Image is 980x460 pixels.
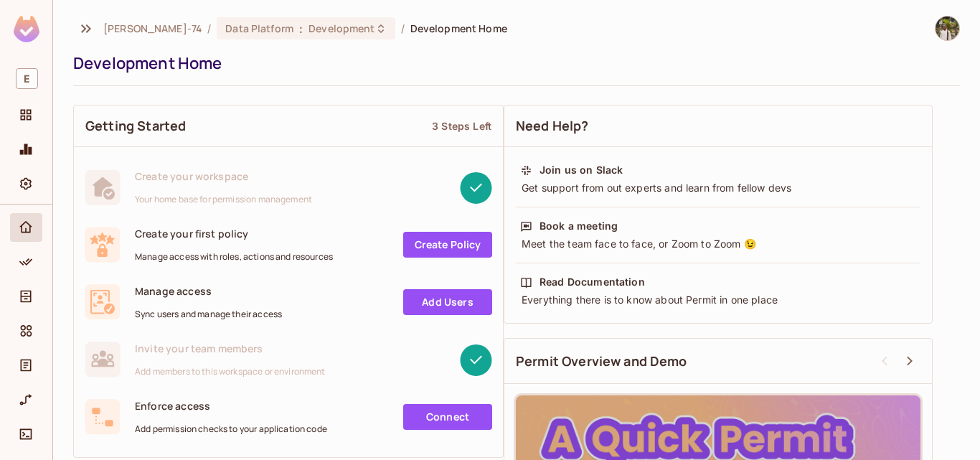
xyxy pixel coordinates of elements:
span: Your home base for permission management [135,194,312,205]
div: Audit Log [10,351,42,380]
span: Manage access with roles, actions and resources [135,251,333,263]
span: Invite your team members [135,342,326,355]
div: Policy [10,248,42,276]
span: E [16,68,38,89]
div: Directory [10,282,42,311]
div: Get support from out experts and learn from fellow devs [520,181,916,195]
span: Getting Started [85,117,186,135]
span: the active workspace [103,22,202,35]
div: Connect [10,420,42,449]
div: Meet the team face to face, or Zoom to Zoom 😉 [520,237,916,251]
div: Join us on Slack [540,163,623,177]
li: / [401,22,405,35]
a: Connect [403,404,492,430]
div: Book a meeting [540,219,618,233]
div: Monitoring [10,135,42,164]
span: Add permission checks to your application code [135,423,327,435]
div: 3 Steps Left [432,119,491,133]
span: Create your workspace [135,169,312,183]
span: Permit Overview and Demo [516,352,687,370]
span: Need Help? [516,117,589,135]
span: Add members to this workspace or environment [135,366,326,377]
div: Read Documentation [540,275,645,289]
span: Create your first policy [135,227,333,240]
a: Create Policy [403,232,492,258]
img: Edwardo Ignace [936,17,959,40]
span: Data Platform [225,22,293,35]
span: : [298,23,303,34]
div: Development Home [73,52,953,74]
span: Manage access [135,284,282,298]
div: Home [10,213,42,242]
div: Everything there is to know about Permit in one place [520,293,916,307]
span: Development Home [410,22,507,35]
div: Workspace: Edwardo-74 [10,62,42,95]
a: Add Users [403,289,492,315]
span: Enforce access [135,399,327,413]
span: Sync users and manage their access [135,309,282,320]
li: / [207,22,211,35]
div: Settings [10,169,42,198]
img: SReyMgAAAABJRU5ErkJggg== [14,16,39,42]
span: Development [308,22,374,35]
div: URL Mapping [10,385,42,414]
div: Projects [10,100,42,129]
div: Elements [10,316,42,345]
